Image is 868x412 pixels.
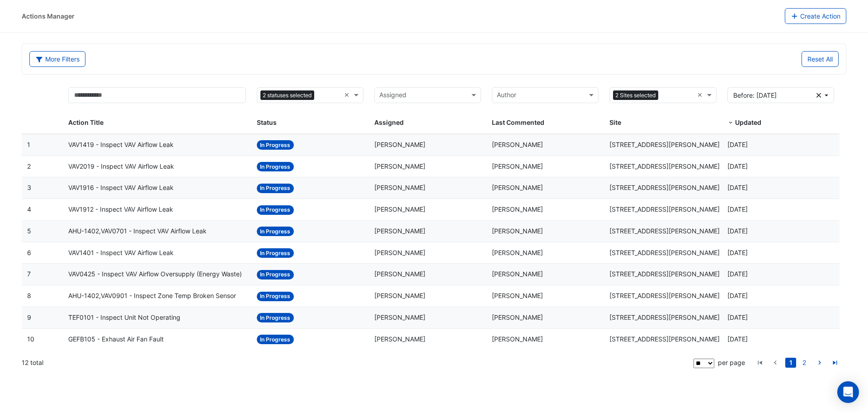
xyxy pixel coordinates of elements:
[68,269,242,279] span: VAV0425 - Inspect VAV Airflow Oversupply (Energy Waste)
[785,8,847,24] button: Create Action
[374,184,425,191] span: [PERSON_NAME]
[374,292,425,299] span: [PERSON_NAME]
[257,313,294,322] span: In Progress
[802,51,839,67] button: Reset All
[27,249,31,256] span: 6
[814,358,825,368] a: go to next page
[257,184,294,193] span: In Progress
[697,90,705,100] span: Clear
[68,183,174,193] span: VAV1916 - Inspect VAV Airflow Leak
[755,358,765,368] a: go to first page
[613,90,658,100] span: 2 Sites selected
[727,335,748,343] span: 2025-03-13T12:56:40.438
[609,162,720,170] span: [STREET_ADDRESS][PERSON_NAME]
[374,270,425,278] span: [PERSON_NAME]
[27,335,34,343] span: 10
[22,351,692,374] div: 12 total
[68,204,173,215] span: VAV1912 - Inspect VAV Airflow Leak
[609,270,720,278] span: [STREET_ADDRESS][PERSON_NAME]
[727,141,748,148] span: 2025-04-30T15:43:08.014
[27,227,31,235] span: 5
[770,358,781,368] a: go to previous page
[609,118,621,126] span: Site
[492,270,543,278] span: [PERSON_NAME]
[609,249,720,256] span: [STREET_ADDRESS][PERSON_NAME]
[344,90,352,100] span: Clear
[260,90,314,100] span: 2 statuses selected
[374,141,425,148] span: [PERSON_NAME]
[492,205,543,213] span: [PERSON_NAME]
[785,358,796,368] a: 1
[257,140,294,150] span: In Progress
[492,118,544,126] span: Last Commented
[257,205,294,215] span: In Progress
[727,184,748,191] span: 2025-04-30T15:27:18.423
[27,162,31,170] span: 2
[727,205,748,213] span: 2025-04-30T15:25:52.228
[727,227,748,235] span: 2025-04-30T14:18:48.035
[257,292,294,301] span: In Progress
[727,249,748,256] span: 2025-04-30T14:06:58.997
[68,161,174,172] span: VAV2019 - Inspect VAV Airflow Leak
[374,249,425,256] span: [PERSON_NAME]
[29,51,85,67] button: More Filters
[257,270,294,279] span: In Progress
[837,381,859,403] div: Open Intercom Messenger
[816,90,821,100] fa-icon: Clear
[609,335,720,343] span: [STREET_ADDRESS][PERSON_NAME]
[727,87,834,103] button: Before: [DATE]
[609,313,720,321] span: [STREET_ADDRESS][PERSON_NAME]
[492,292,543,299] span: [PERSON_NAME]
[609,205,720,213] span: [STREET_ADDRESS][PERSON_NAME]
[799,358,810,368] a: 2
[257,248,294,258] span: In Progress
[27,141,30,148] span: 1
[733,91,777,99] span: Before: 02 Aug 25
[27,184,31,191] span: 3
[784,358,797,368] li: page 1
[727,313,748,321] span: 2025-03-13T12:57:12.259
[735,118,761,126] span: Updated
[257,118,277,126] span: Status
[68,118,104,126] span: Action Title
[727,292,748,299] span: 2025-03-26T15:44:13.098
[68,226,207,237] span: AHU-1402,VAV0701 - Inspect VAV Airflow Leak
[374,227,425,235] span: [PERSON_NAME]
[492,227,543,235] span: [PERSON_NAME]
[27,205,31,213] span: 4
[27,270,31,278] span: 7
[727,162,748,170] span: 2025-04-30T15:31:57.184
[374,313,425,321] span: [PERSON_NAME]
[374,118,404,126] span: Assigned
[797,358,811,368] li: page 2
[27,292,31,299] span: 8
[830,358,840,368] a: go to last page
[492,313,543,321] span: [PERSON_NAME]
[257,227,294,236] span: In Progress
[22,11,75,21] div: Actions Manager
[68,334,164,345] span: GEFB105 - Exhaust Air Fan Fault
[718,359,745,366] span: per page
[609,227,720,235] span: [STREET_ADDRESS][PERSON_NAME]
[492,141,543,148] span: [PERSON_NAME]
[492,162,543,170] span: [PERSON_NAME]
[374,335,425,343] span: [PERSON_NAME]
[492,249,543,256] span: [PERSON_NAME]
[257,335,294,344] span: In Progress
[727,270,748,278] span: 2025-04-09T15:04:03.813
[492,335,543,343] span: [PERSON_NAME]
[68,140,174,150] span: VAV1419 - Inspect VAV Airflow Leak
[68,248,174,258] span: VAV1401 - Inspect VAV Airflow Leak
[257,162,294,171] span: In Progress
[609,292,720,299] span: [STREET_ADDRESS][PERSON_NAME]
[27,313,31,321] span: 9
[68,313,180,323] span: TEF0101 - Inspect Unit Not Operating
[492,184,543,191] span: [PERSON_NAME]
[68,291,236,301] span: AHU-1402,VAV0901 - Inspect Zone Temp Broken Sensor
[374,162,425,170] span: [PERSON_NAME]
[374,205,425,213] span: [PERSON_NAME]
[609,141,720,148] span: [STREET_ADDRESS][PERSON_NAME]
[609,184,720,191] span: [STREET_ADDRESS][PERSON_NAME]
